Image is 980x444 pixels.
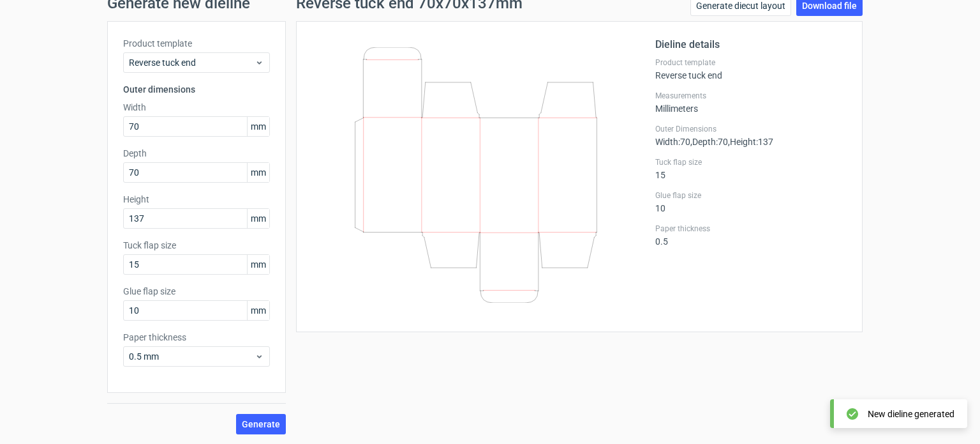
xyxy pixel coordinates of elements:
[655,57,847,68] label: Product template
[690,137,728,147] span: , Depth : 70
[655,37,847,52] h2: Dieline details
[129,350,255,363] span: 0.5 mm
[655,157,847,167] label: Tuck flap size
[123,193,270,206] label: Height
[655,157,847,180] div: 15
[728,137,773,147] span: , Height : 137
[655,137,690,147] span: Width : 70
[868,408,954,420] div: New dieline generated
[129,56,255,69] span: Reverse tuck end
[123,83,270,96] h3: Outer dimensions
[655,224,847,234] label: Paper thickness
[123,239,270,252] label: Tuck flap size
[123,331,270,344] label: Paper thickness
[247,255,269,274] span: mm
[236,414,286,434] button: Generate
[247,209,269,228] span: mm
[247,163,269,182] span: mm
[655,190,847,213] div: 10
[655,91,847,114] div: Millimeters
[123,37,270,50] label: Product template
[655,190,847,201] label: Glue flap size
[247,301,269,320] span: mm
[123,101,270,114] label: Width
[247,117,269,136] span: mm
[123,285,270,298] label: Glue flap size
[123,147,270,160] label: Depth
[242,420,280,429] span: Generate
[655,57,847,80] div: Reverse tuck end
[655,124,847,134] label: Outer Dimensions
[655,91,847,101] label: Measurements
[655,224,847,247] div: 0.5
